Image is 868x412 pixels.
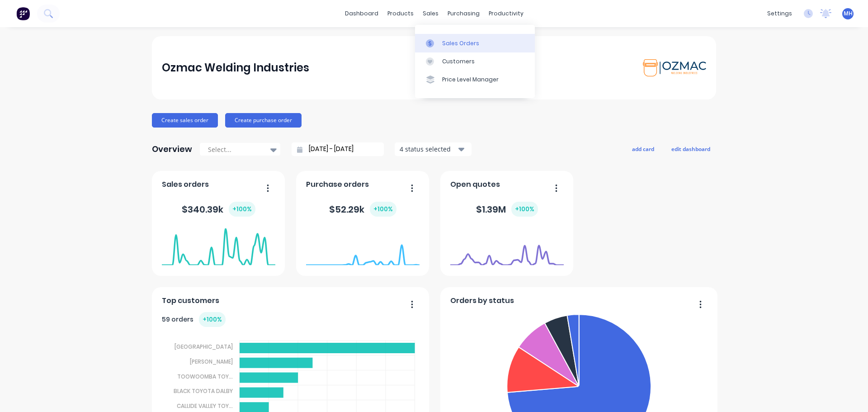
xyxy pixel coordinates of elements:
[225,113,302,128] button: Create purchase order
[152,113,218,128] button: Create sales order
[442,39,479,47] div: Sales Orders
[415,34,535,52] a: Sales Orders
[442,76,499,84] div: Price Level Manager
[199,312,226,327] div: + 100 %
[415,71,535,89] a: Price Level Manager
[418,7,443,20] div: sales
[626,143,660,155] button: add card
[415,52,535,71] a: Customers
[177,372,233,380] tspan: TOOWOOMBA TOY...
[177,402,233,410] tspan: CALLIDE VALLEY TOY...
[665,143,716,155] button: edit dashboard
[763,7,797,20] div: settings
[476,202,538,217] div: $ 1.39M
[182,202,255,217] div: $ 340.39k
[174,387,233,395] tspan: BLACK TOYOTA DALBY
[162,312,226,327] div: 59 orders
[175,343,233,350] tspan: [GEOGRAPHIC_DATA]
[383,7,418,20] div: products
[370,202,396,217] div: + 100 %
[329,202,396,217] div: $ 52.29k
[162,179,209,190] span: Sales orders
[340,7,383,20] a: dashboard
[152,140,192,158] div: Overview
[400,144,457,154] div: 4 status selected
[484,7,528,20] div: productivity
[16,7,30,20] img: Factory
[229,202,255,217] div: + 100 %
[190,358,233,365] tspan: [PERSON_NAME]
[306,179,369,190] span: Purchase orders
[844,9,853,18] span: MH
[643,59,706,76] img: Ozmac Welding Industries
[162,59,309,77] div: Ozmac Welding Industries
[443,7,484,20] div: purchasing
[450,179,500,190] span: Open quotes
[511,202,538,217] div: + 100 %
[442,57,475,66] div: Customers
[450,295,514,306] span: Orders by status
[395,142,472,156] button: 4 status selected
